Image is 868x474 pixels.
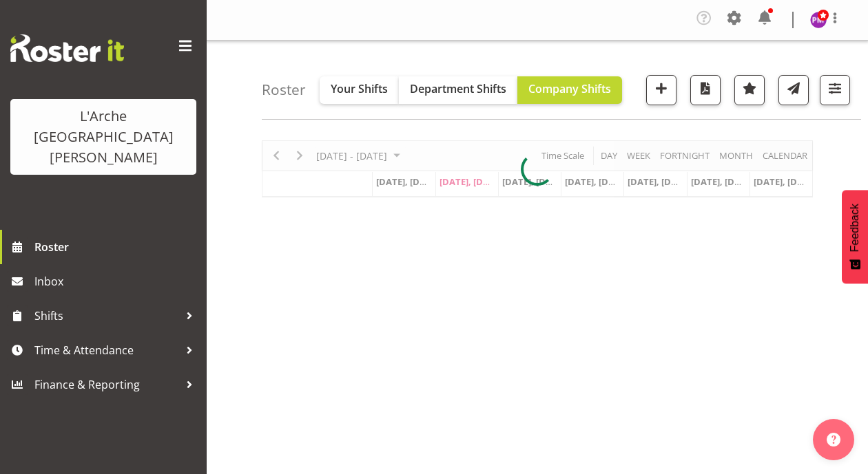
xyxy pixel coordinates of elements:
span: Finance & Reporting [34,374,179,395]
img: Rosterit website logo [10,34,124,62]
span: Your Shifts [331,81,388,96]
button: Highlight an important date within the roster. [734,75,765,105]
span: Inbox [34,271,200,292]
span: Roster [34,237,200,257]
button: Send a list of all shifts for the selected filtered period to all rostered employees. [778,75,809,105]
span: Time & Attendance [34,340,179,360]
img: priyadharshini-mani11467.jpg [810,12,827,28]
span: Company Shifts [528,81,611,96]
span: Department Shifts [410,81,506,96]
button: Your Shifts [320,76,399,104]
button: Download a PDF of the roster according to the set date range. [690,75,721,105]
img: help-xxl-2.png [827,433,840,446]
button: Add a new shift [646,75,676,105]
button: Feedback - Show survey [842,190,868,283]
div: L'Arche [GEOGRAPHIC_DATA][PERSON_NAME] [24,106,183,168]
span: Feedback [849,204,861,252]
button: Company Shifts [517,76,622,104]
h4: Roster [262,82,306,98]
span: Shifts [34,305,179,326]
button: Filter Shifts [820,75,850,105]
button: Department Shifts [399,76,517,104]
